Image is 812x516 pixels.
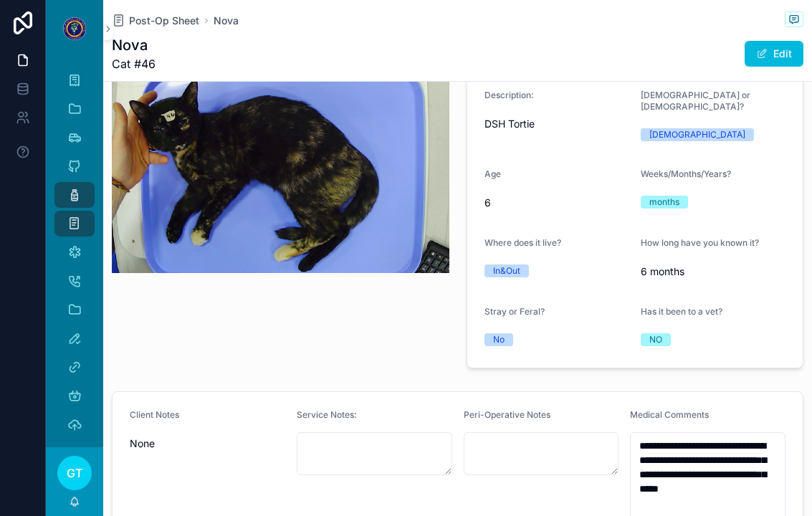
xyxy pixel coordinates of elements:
[112,20,449,273] img: att3hS1PMW5Z6mkWv30470-capture_20251003-124529.png
[464,409,550,420] span: Peri-Operative Notes
[484,196,629,210] span: 6
[63,17,86,40] img: App logo
[130,436,285,451] span: None
[649,196,679,209] div: months
[484,168,501,179] span: Age
[641,90,750,112] span: [DEMOGRAPHIC_DATA] or [DEMOGRAPHIC_DATA]?
[112,35,156,55] h1: Nova
[649,128,745,141] div: [DEMOGRAPHIC_DATA]
[67,464,82,482] span: GT
[745,41,803,67] button: Edit
[641,264,785,279] span: 6 months
[484,90,534,100] span: Description:
[641,306,722,317] span: Has it been to a vet?
[484,117,629,131] span: DSH Tortie
[493,264,520,277] div: In&Out
[112,55,156,72] span: Cat #46
[484,306,545,317] span: Stray or Feral?
[641,237,759,248] span: How long have you known it?
[484,237,561,248] span: Where does it live?
[649,333,662,346] div: NO
[214,14,239,28] a: Nova
[112,14,199,28] a: Post-Op Sheet
[641,168,731,179] span: Weeks/Months/Years?
[297,409,357,420] span: Service Notes:
[130,409,179,420] span: Client Notes
[129,14,199,28] span: Post-Op Sheet
[493,333,505,346] div: No
[630,409,709,420] span: Medical Comments
[46,57,103,447] div: scrollable content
